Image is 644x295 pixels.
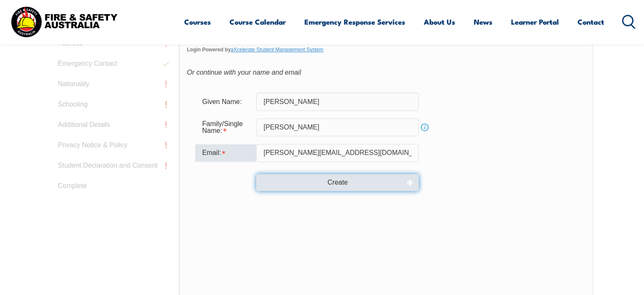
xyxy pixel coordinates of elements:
a: Courses [184,11,211,33]
a: Emergency Response Services [304,11,405,33]
a: Course Calendar [229,11,286,33]
a: Contact [578,11,604,33]
div: Or continue with your name and email [187,66,585,79]
div: Family/Single Name is required. [195,116,256,139]
span: Login Powered by [187,43,585,56]
div: Email is required. [195,144,256,161]
a: aXcelerate Student Management System [231,47,323,53]
a: Info [419,121,431,133]
button: Create [256,174,419,191]
a: About Us [424,11,455,33]
div: Given Name: [195,93,256,110]
input: Verified by Zero Phishing [256,93,419,110]
a: Learner Portal [511,11,559,33]
a: News [474,11,492,33]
